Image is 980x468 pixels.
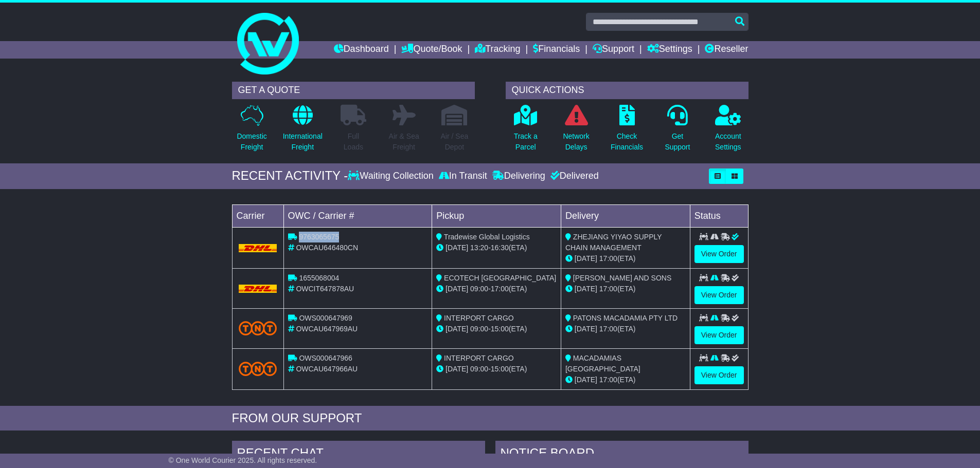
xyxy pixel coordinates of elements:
span: © One World Courier 2025. All rights reserved. [169,456,317,464]
p: Air & Sea Freight [389,131,419,153]
p: International Freight [283,131,323,153]
p: Track a Parcel [514,131,538,153]
p: Full Loads [341,131,366,153]
a: CheckFinancials [610,104,644,158]
div: Delivering [490,171,548,182]
a: Settings [647,41,692,59]
a: Financials [533,41,580,59]
span: [DATE] [446,365,468,373]
span: MACADAMIAS [GEOGRAPHIC_DATA] [565,354,640,373]
img: DHL.png [239,285,277,293]
a: View Order [694,286,744,304]
div: FROM OUR SUPPORT [232,411,749,426]
div: - (ETA) [436,364,557,375]
span: 17:00 [599,325,617,333]
p: Network Delays [563,131,589,153]
div: (ETA) [565,324,686,334]
div: (ETA) [565,253,686,264]
a: InternationalFreight [282,104,323,158]
p: Account Settings [715,131,741,153]
span: 17:00 [599,376,617,384]
td: Delivery [561,204,690,227]
span: [PERSON_NAME] AND SONS [573,274,671,282]
a: View Order [694,366,744,384]
span: 09:00 [470,365,488,373]
a: DomesticFreight [236,104,267,158]
div: - (ETA) [436,324,557,334]
span: 17:00 [491,285,509,293]
div: RECENT ACTIVITY - [232,169,348,183]
span: 17:00 [599,285,617,293]
span: 15:00 [491,325,509,333]
a: GetSupport [664,104,690,158]
span: 09:00 [470,325,488,333]
span: ECOTECH [GEOGRAPHIC_DATA] [444,274,556,282]
a: Track aParcel [513,104,538,158]
a: NetworkDelays [562,104,590,158]
span: OWCAU646480CN [296,244,358,252]
span: 17:00 [599,254,617,263]
span: OWS000647966 [299,354,352,362]
td: Carrier [232,204,283,227]
span: PATONS MACADAMIA PTY LTD [573,314,678,322]
div: (ETA) [565,375,686,385]
span: INTERPORT CARGO [444,314,514,322]
img: TNT_Domestic.png [239,321,277,335]
span: 09:00 [470,285,488,293]
div: (ETA) [565,284,686,294]
a: View Order [694,245,744,263]
div: - (ETA) [436,242,557,253]
span: OWCAU647966AU [296,365,358,373]
img: DHL.png [239,244,277,252]
div: QUICK ACTIONS [506,82,749,99]
td: OWC / Carrier # [283,204,432,227]
a: Reseller [705,41,748,59]
span: INTERPORT CARGO [444,354,514,362]
p: Get Support [665,131,690,153]
a: Support [593,41,634,59]
span: [DATE] [575,325,597,333]
img: TNT_Domestic.png [239,362,277,376]
span: [DATE] [446,285,468,293]
span: [DATE] [446,325,468,333]
a: Dashboard [334,41,389,59]
span: OWCIT647878AU [296,285,354,293]
span: [DATE] [575,376,597,384]
a: View Order [694,326,744,344]
div: Delivered [548,171,599,182]
p: Check Financials [611,131,643,153]
div: In Transit [436,171,490,182]
td: Status [690,204,748,227]
a: Tracking [475,41,520,59]
p: Domestic Freight [237,131,266,153]
span: OWS000647969 [299,314,352,322]
div: - (ETA) [436,284,557,294]
span: [DATE] [575,254,597,263]
span: 16:30 [491,244,509,252]
div: Waiting Collection [348,171,436,182]
div: GET A QUOTE [232,82,475,99]
span: OWCAU647969AU [296,325,358,333]
span: 9763065675 [299,233,339,241]
span: 1655068004 [299,274,339,282]
span: 15:00 [491,365,509,373]
span: ZHEJIANG YIYAO SUPPLY CHAIN MANAGEMENT [565,233,662,252]
a: Quote/Book [401,41,462,59]
p: Air / Sea Depot [441,131,469,153]
span: Tradewise Global Logistics [444,233,530,241]
span: 13:20 [470,244,488,252]
span: [DATE] [446,244,468,252]
a: AccountSettings [715,104,742,158]
td: Pickup [432,204,561,227]
span: [DATE] [575,285,597,293]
